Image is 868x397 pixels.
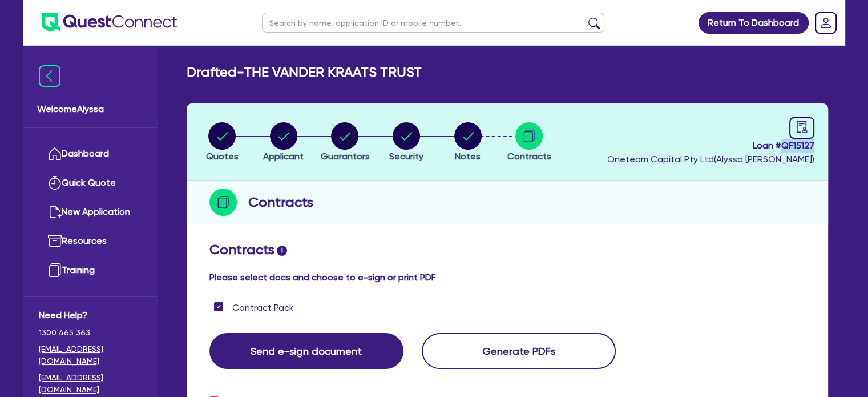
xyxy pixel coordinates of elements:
[699,12,809,34] a: Return To Dashboard
[811,8,841,38] a: Dropdown toggle
[263,122,304,164] button: Applicant
[232,301,294,315] label: Contract Pack
[39,256,142,285] a: Training
[39,198,142,227] a: New Application
[277,246,287,256] span: i
[209,242,805,258] h2: Contracts
[48,205,62,219] img: new-application
[389,122,424,164] button: Security
[48,263,62,277] img: training
[455,151,481,162] span: Notes
[206,151,239,162] span: Quotes
[209,189,237,216] img: step-icon
[320,151,369,162] span: Guarantors
[39,308,142,322] span: Need Help?
[209,272,805,283] h4: Please select docs and choose to e-sign or print PDF
[39,372,142,396] a: [EMAIL_ADDRESS][DOMAIN_NAME]
[39,169,142,198] a: Quick Quote
[209,333,403,369] button: Send e-sign document
[39,65,60,87] img: icon-menu-close
[248,192,313,212] h2: Contracts
[39,139,142,169] a: Dashboard
[320,122,370,164] button: Guarantors
[48,176,62,190] img: quick-quote
[422,333,616,369] button: Generate PDFs
[607,139,814,153] span: Loan # QF15127
[389,151,423,162] span: Security
[607,154,814,165] span: Oneteam Capital Pty Ltd ( Alyssa [PERSON_NAME] )
[187,64,422,81] h2: Drafted - THE VANDER KRAATS TRUST
[39,327,142,339] span: 1300 465 363
[48,234,62,248] img: resources
[262,13,604,33] input: Search by name, application ID or mobile number...
[42,13,177,32] img: quest-connect-logo-blue
[263,151,304,162] span: Applicant
[39,227,142,256] a: Resources
[507,122,552,164] button: Contracts
[37,102,144,116] span: Welcome Alyssa
[454,122,482,164] button: Notes
[507,151,551,162] span: Contracts
[39,343,142,367] a: [EMAIL_ADDRESS][DOMAIN_NAME]
[205,122,239,164] button: Quotes
[796,121,808,133] span: audit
